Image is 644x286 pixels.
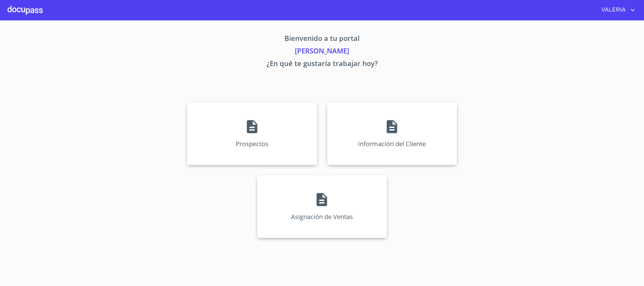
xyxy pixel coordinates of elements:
[129,33,516,46] p: Bienvenido a tu portal
[236,140,268,148] p: Prospectos
[291,212,353,221] p: Asignación de Ventas
[597,5,629,15] span: VALERIA
[129,46,516,58] p: [PERSON_NAME]
[129,58,516,71] p: ¿En qué te gustaría trabajar hoy?
[358,140,426,148] p: Información del Cliente
[597,5,637,15] button: account of current user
